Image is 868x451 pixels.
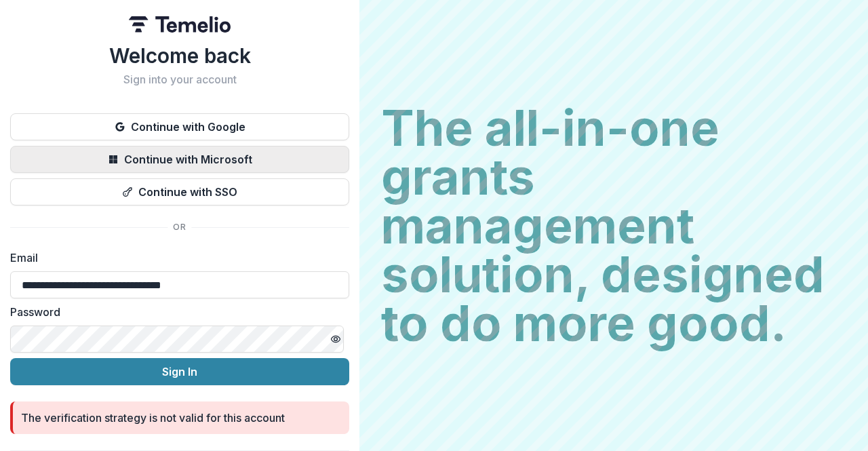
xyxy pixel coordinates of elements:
[10,43,349,68] h1: Welcome back
[10,250,341,266] label: Email
[10,178,349,205] button: Continue with SSO
[325,328,347,350] button: Toggle password visibility
[10,304,341,320] label: Password
[21,410,285,426] div: The verification strategy is not valid for this account
[10,73,349,86] h2: Sign into your account
[10,358,349,385] button: Sign In
[129,16,231,33] img: Temelio
[10,146,349,173] button: Continue with Microsoft
[10,113,349,140] button: Continue with Google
